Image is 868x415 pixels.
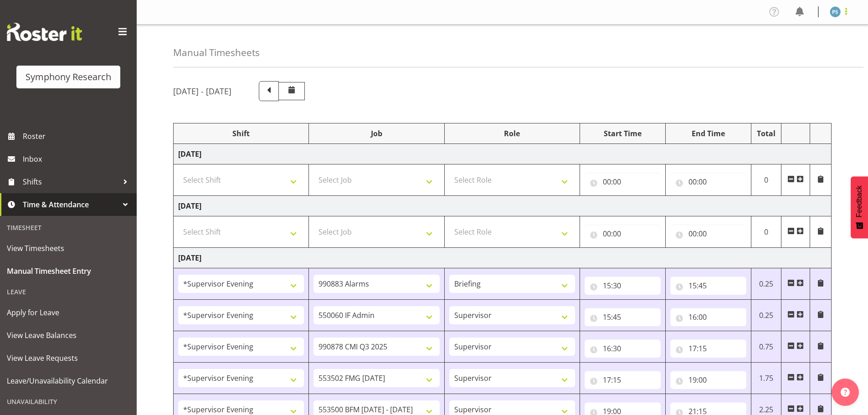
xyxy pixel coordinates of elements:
[585,371,661,389] input: Click to select...
[23,175,118,189] span: Shifts
[751,164,781,196] td: 0
[830,6,841,17] img: paul-s-stoneham1982.jpg
[670,371,746,389] input: Click to select...
[751,300,781,331] td: 0.25
[855,185,863,217] span: Feedback
[173,47,260,58] h4: Manual Timesheets
[2,324,134,347] a: View Leave Balances
[449,128,575,139] div: Role
[23,129,132,143] span: Roster
[2,260,134,282] a: Manual Timesheet Entry
[585,339,661,358] input: Click to select...
[2,392,134,411] div: Unavailability
[2,301,134,324] a: Apply for Leave
[670,277,746,295] input: Click to select...
[585,225,661,243] input: Click to select...
[2,237,134,260] a: View Timesheets
[7,351,130,365] span: View Leave Requests
[174,248,832,268] td: [DATE]
[173,86,231,96] h5: [DATE] - [DATE]
[178,128,304,139] div: Shift
[670,225,746,243] input: Click to select...
[2,369,134,392] a: Leave/Unavailability Calendar
[313,128,439,139] div: Job
[7,264,130,278] span: Manual Timesheet Entry
[7,241,130,255] span: View Timesheets
[751,268,781,300] td: 0.25
[751,363,781,394] td: 1.75
[585,128,661,139] div: Start Time
[670,339,746,358] input: Click to select...
[751,331,781,363] td: 0.75
[7,374,130,388] span: Leave/Unavailability Calendar
[670,308,746,326] input: Click to select...
[2,218,134,237] div: Timesheet
[2,347,134,369] a: View Leave Requests
[2,282,134,301] div: Leave
[585,308,661,326] input: Click to select...
[7,328,130,342] span: View Leave Balances
[670,173,746,191] input: Click to select...
[23,152,132,166] span: Inbox
[585,277,661,295] input: Click to select...
[174,144,832,164] td: [DATE]
[7,306,130,319] span: Apply for Leave
[841,388,850,397] img: help-xxl-2.png
[670,128,746,139] div: End Time
[23,198,118,211] span: Time & Attendance
[851,176,868,238] button: Feedback - Show survey
[751,216,781,248] td: 0
[7,23,82,41] img: Rosterit website logo
[756,128,777,139] div: Total
[174,196,832,216] td: [DATE]
[585,173,661,191] input: Click to select...
[26,70,111,84] div: Symphony Research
